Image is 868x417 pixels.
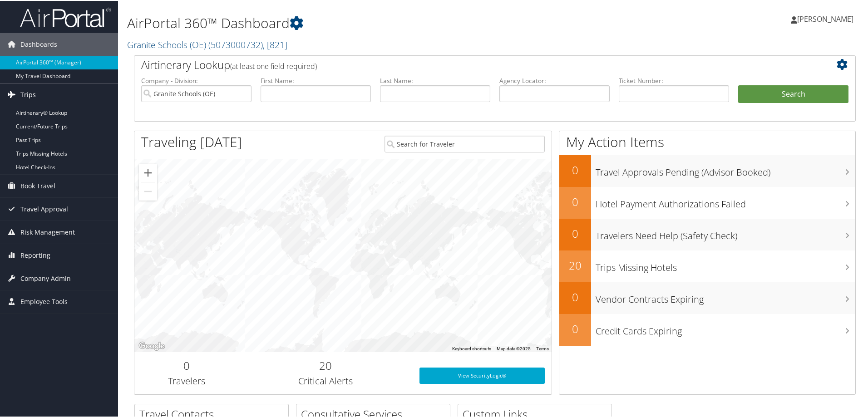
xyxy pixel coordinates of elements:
[559,281,855,313] a: 0Vendor Contracts Expiring
[20,197,68,220] span: Travel Approval
[559,154,855,186] a: 0Travel Approvals Pending (Advisor Booked)
[559,132,855,151] h1: My Action Items
[20,243,50,266] span: Reporting
[596,192,855,210] h3: Hotel Payment Authorizations Failed
[141,374,232,387] h3: Travelers
[619,75,729,84] label: Ticket Number:
[738,84,848,103] button: Search
[20,174,55,196] span: Book Travel
[127,13,617,32] h1: AirPortal 360™ Dashboard
[20,266,71,289] span: Company Admin
[127,38,287,50] a: Granite Schools (OE)
[20,6,111,27] img: airportal-logo.png
[596,288,855,305] h3: Vendor Contracts Expiring
[559,289,591,304] h2: 0
[559,162,591,177] h2: 0
[596,161,855,178] h3: Travel Approvals Pending (Advisor Booked)
[596,256,855,273] h3: Trips Missing Hotels
[141,75,252,84] label: Company - Division:
[559,257,591,272] h2: 20
[380,75,490,84] label: Last Name:
[141,357,232,373] h2: 0
[137,339,167,351] img: Google
[452,345,491,351] button: Keyboard shortcuts
[246,357,406,373] h2: 20
[419,367,545,383] a: View SecurityLogic®
[261,75,371,84] label: First Name:
[141,56,789,72] h2: Airtinerary Lookup
[263,38,287,50] span: , [ 821 ]
[559,186,855,218] a: 0Hotel Payment Authorizations Failed
[20,289,68,312] span: Employee Tools
[596,224,855,241] h3: Travelers Need Help (Safety Check)
[536,345,549,350] a: Terms (opens in new tab)
[559,225,591,240] h2: 0
[499,75,610,84] label: Agency Locator:
[139,182,157,200] button: Zoom out
[559,250,855,281] a: 20Trips Missing Hotels
[559,193,591,209] h2: 0
[246,374,406,387] h3: Critical Alerts
[797,13,853,23] span: [PERSON_NAME]
[791,5,863,32] a: [PERSON_NAME]
[20,32,57,55] span: Dashboards
[230,60,317,70] span: (at least one field required)
[139,163,157,181] button: Zoom in
[20,220,75,243] span: Risk Management
[20,83,36,105] span: Trips
[141,132,242,151] h1: Traveling [DATE]
[559,218,855,250] a: 0Travelers Need Help (Safety Check)
[208,38,263,50] span: ( 5073000732 )
[385,135,545,152] input: Search for Traveler
[137,339,167,351] a: Open this area in Google Maps (opens a new window)
[497,345,531,350] span: Map data ©2025
[559,320,591,336] h2: 0
[559,313,855,345] a: 0Credit Cards Expiring
[596,319,855,337] h3: Credit Cards Expiring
